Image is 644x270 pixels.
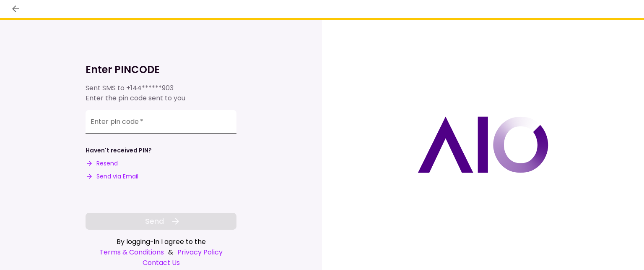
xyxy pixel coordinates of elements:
[86,257,236,268] a: Contact Us
[177,247,223,257] a: Privacy Policy
[418,116,548,173] img: AIO logo
[86,159,118,168] button: Resend
[99,247,164,257] a: Terms & Conditions
[86,172,138,181] button: Send via Email
[86,63,236,76] h1: Enter PINCODE
[145,215,164,227] span: Send
[86,236,236,247] div: By logging-in I agree to the
[86,213,236,230] button: Send
[86,146,152,155] div: Haven't received PIN?
[86,247,236,257] div: &
[8,2,23,16] button: back
[86,83,236,103] div: Sent SMS to Enter the pin code sent to you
